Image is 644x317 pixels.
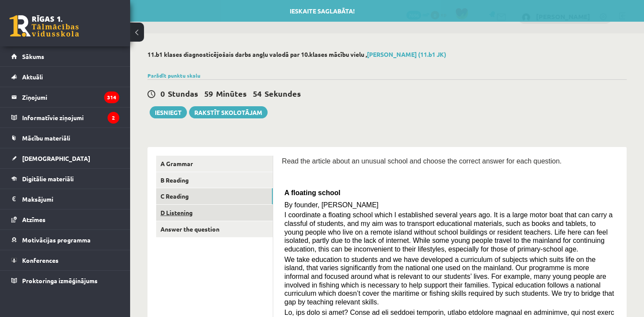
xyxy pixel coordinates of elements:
span: Atzīmes [22,216,46,223]
span: [DEMOGRAPHIC_DATA] [22,154,90,162]
a: Rakstīt skolotājam [189,106,268,118]
a: Answer the question [156,221,273,237]
span: Konferences [22,256,59,264]
a: [DEMOGRAPHIC_DATA] [11,148,119,168]
legend: Informatīvie ziņojumi [22,108,119,127]
legend: Maksājumi [22,189,119,209]
a: Proktoringa izmēģinājums [11,271,119,291]
a: Rīgas 1. Tālmācības vidusskola [10,15,79,37]
span: Stundas [168,88,198,98]
span: I coordinate a floating school which I established several years ago. It is a large motor boat th... [284,211,613,253]
a: Konferences [11,250,119,270]
h2: 11.b1 klases diagnosticējošais darbs angļu valodā par 10.klases mācību vielu , [147,51,627,58]
a: Motivācijas programma [11,230,119,250]
a: Aktuāli [11,67,119,87]
a: Ziņojumi314 [11,87,119,107]
span: Read the article about an unusual school and choose the correct answer for each question. [282,157,562,165]
span: Motivācijas programma [22,236,91,244]
span: A floating school [284,189,340,196]
span: 59 [204,88,213,98]
span: 0 [160,88,165,98]
span: Digitālie materiāli [22,175,74,183]
span: Mācību materiāli [22,134,70,142]
span: Proktoringa izmēģinājums [22,277,98,284]
a: Informatīvie ziņojumi2 [11,108,119,127]
a: Digitālie materiāli [11,169,119,189]
a: A Grammar [156,156,273,172]
span: By founder, [PERSON_NAME] [284,201,379,209]
i: 2 [108,112,119,124]
span: 54 [253,88,262,98]
legend: Ziņojumi [22,87,119,107]
a: Mācību materiāli [11,128,119,148]
a: C Reading [156,188,273,204]
a: B Reading [156,172,273,188]
i: 314 [104,92,119,103]
span: Sekundes [265,88,301,98]
a: Sākums [11,46,119,66]
a: D Listening [156,205,273,221]
a: Parādīt punktu skalu [147,72,200,79]
span: Aktuāli [22,73,43,81]
button: Iesniegt [150,106,187,118]
a: Maksājumi [11,189,119,209]
a: Atzīmes [11,209,119,229]
span: We take education to students and we have developed a curriculum of subjects which suits life on ... [284,256,614,306]
span: Sākums [22,52,44,60]
span: Minūtes [216,88,247,98]
a: [PERSON_NAME] (11.b1 JK) [367,50,446,58]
